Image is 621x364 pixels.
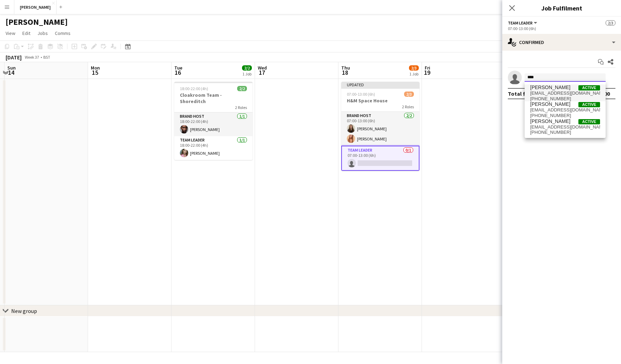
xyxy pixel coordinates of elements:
app-job-card: Updated07:00-13:00 (6h)2/3H&M Space House2 RolesBrand Host2/207:00-13:00 (6h)[PERSON_NAME][PERSON... [341,82,419,171]
span: Fri [425,65,430,71]
div: BST [43,54,50,60]
button: Team Leader [508,20,538,26]
div: 07:00-13:00 (6h) [508,26,615,31]
h3: Cloakroom Team - Shoreditch [174,92,253,104]
span: +447548613173 [530,130,600,135]
span: 2 Roles [235,105,247,110]
div: [DATE] [6,54,22,61]
app-card-role: Team Leader0/107:00-13:00 (6h) [341,146,419,171]
a: Jobs [35,29,51,38]
span: Active [578,102,600,107]
app-card-role: Brand Host2/207:00-13:00 (6h)[PERSON_NAME][PERSON_NAME] [341,112,419,146]
span: Sun [7,65,16,71]
span: Wed [258,65,267,71]
span: 2 Roles [402,104,414,109]
span: Team Leader [508,20,533,26]
span: Jobs [37,30,48,36]
span: Thu [341,65,350,71]
a: View [3,29,18,38]
span: 2/2 [242,65,252,71]
app-card-role: Brand Host1/118:00-22:00 (4h)[PERSON_NAME] [174,112,253,136]
span: t_tlewissmith@yahoo.com [530,107,600,113]
span: 16 [173,68,182,77]
span: 18 [340,68,350,77]
span: +4407498846434 [530,113,600,118]
span: 19 [424,68,430,77]
span: 2/2 [237,86,247,91]
span: Active [578,85,600,90]
span: +447900604685 [530,96,600,102]
span: Comms [55,30,71,36]
div: 1 Job [242,71,251,77]
a: Comms [52,29,73,38]
div: Total fee [508,90,532,97]
span: Active [578,119,600,124]
span: 2/3 [404,92,414,97]
span: Tameika Lewis-smith [530,101,570,107]
h1: [PERSON_NAME] [6,17,68,27]
div: Confirmed [502,34,621,51]
h3: H&M Space House [341,97,419,104]
div: Updated [341,82,419,87]
span: 07:00-13:00 (6h) [347,92,375,97]
span: lewisasquith@hotmail.co.uk [530,90,600,96]
span: 2/3 [606,20,615,26]
app-job-card: 18:00-22:00 (4h)2/2Cloakroom Team - Shoreditch2 RolesBrand Host1/118:00-22:00 (4h)[PERSON_NAME]Te... [174,82,253,160]
h3: Job Fulfilment [502,3,621,13]
span: Week 37 [23,54,41,60]
span: Lewis Pick [530,118,570,124]
span: 14 [6,68,16,77]
div: New group [11,307,37,314]
span: 18:00-22:00 (4h) [180,86,208,91]
a: Edit [20,29,33,38]
span: 2/3 [409,65,419,71]
span: lewisp12121@gmail.com [530,124,600,130]
span: 15 [90,68,100,77]
span: Tue [174,65,182,71]
span: 17 [257,68,267,77]
app-card-role: Team Leader1/118:00-22:00 (4h)[PERSON_NAME] [174,136,253,160]
span: Lewis Asquith [530,85,570,90]
span: Mon [91,65,100,71]
button: [PERSON_NAME] [14,0,57,14]
div: 1 Job [409,71,418,77]
span: Edit [22,30,30,36]
span: View [6,30,15,36]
